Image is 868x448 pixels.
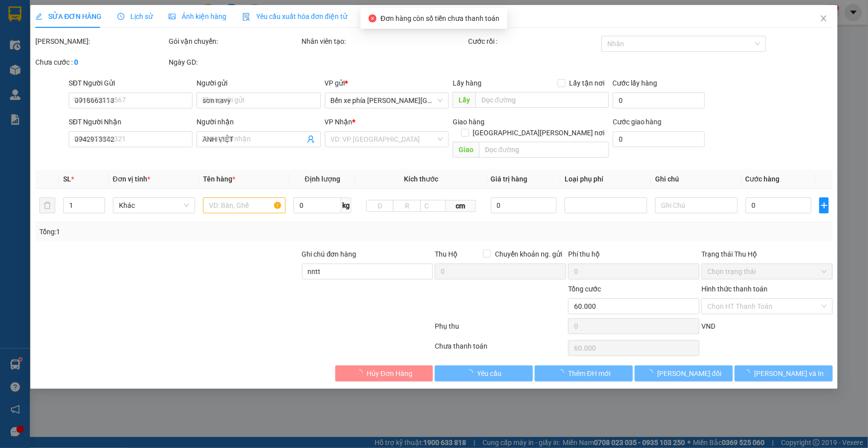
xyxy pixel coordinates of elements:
[491,249,566,260] span: Chuyển khoản ng. gửi
[119,198,190,213] span: Khác
[819,197,829,213] button: plus
[169,36,300,47] div: Gói vận chuyển:
[810,5,838,33] button: Close
[476,92,609,108] input: Dọc đường
[196,78,320,89] div: Người gửi
[613,79,658,87] label: Cước lấy hàng
[635,365,733,381] button: [PERSON_NAME] đổi
[613,118,662,126] label: Cước giao hàng
[39,197,55,213] button: delete
[369,14,377,22] span: close-circle
[393,200,421,212] input: R
[307,135,315,143] span: user-add
[491,175,528,183] span: Giá trị hàng
[203,197,286,213] input: VD: Bàn, Ghế
[701,285,768,293] label: Hình thức thanh toán
[453,92,476,108] span: Lấy
[466,369,477,376] span: loading
[341,197,351,213] span: kg
[568,285,601,293] span: Tổng cước
[535,365,633,381] button: Thêm ĐH mới
[325,118,353,126] span: VP Nhận
[434,321,568,338] div: Phụ thu
[242,13,250,21] img: icon
[356,369,367,376] span: loading
[701,249,833,260] div: Trạng thái Thu Hộ
[366,200,394,212] input: D
[302,250,357,258] label: Ghi chú đơn hàng
[744,369,755,376] span: loading
[39,226,335,237] div: Tổng: 1
[655,197,738,213] input: Ghi Chú
[446,200,476,212] span: cm
[566,78,609,89] span: Lấy tận nơi
[613,131,705,147] input: Cước giao hàng
[302,264,433,279] input: Ghi chú đơn hàng
[561,170,651,189] th: Loại phụ phí
[434,341,568,358] div: Chưa thanh toán
[420,200,445,212] input: C
[74,58,78,66] b: 0
[113,175,150,183] span: Đơn vị tính
[435,365,533,381] button: Yêu cầu
[755,368,824,379] span: [PERSON_NAME] và In
[477,368,501,379] span: Yêu cầu
[242,12,347,20] span: Yêu cầu xuất hóa đơn điện tử
[196,116,320,127] div: Người nhận
[735,365,833,381] button: [PERSON_NAME] và In
[381,14,499,22] span: Đơn hàng còn số tiền chưa thanh toán
[302,36,467,47] div: Nhân viên tạo:
[746,175,780,183] span: Cước hàng
[453,142,479,158] span: Giao
[646,369,657,376] span: loading
[651,170,742,189] th: Ghi chú
[701,322,715,330] span: VND
[64,175,72,183] span: SL
[335,365,433,381] button: Hủy Đơn Hàng
[469,127,609,138] span: [GEOGRAPHIC_DATA][PERSON_NAME] nơi
[820,14,828,22] span: close
[69,116,193,127] div: SĐT Người Nhận
[435,250,458,258] span: Thu Hộ
[453,79,482,87] span: Lấy hàng
[557,369,568,376] span: loading
[35,12,101,20] span: SỬA ĐƠN HÀNG
[468,36,599,47] div: Cước rồi :
[820,201,828,209] span: plus
[35,36,167,47] div: [PERSON_NAME]:
[117,12,153,20] span: Lịch sử
[568,249,699,264] div: Phí thu hộ
[568,368,610,379] span: Thêm ĐH mới
[117,13,124,20] span: clock-circle
[453,118,484,126] span: Giao hàng
[707,264,827,279] span: Chọn trạng thái
[305,175,340,183] span: Định lượng
[169,13,176,20] span: picture
[69,78,193,89] div: SĐT Người Gửi
[325,78,449,89] div: VP gửi
[331,93,443,108] span: Bến xe phía Tây Thanh Hóa
[657,368,721,379] span: [PERSON_NAME] đổi
[479,142,609,158] input: Dọc đường
[203,175,235,183] span: Tên hàng
[169,57,300,68] div: Ngày GD:
[35,57,167,68] div: Chưa cước :
[613,92,705,108] input: Cước lấy hàng
[169,12,226,20] span: Ảnh kiện hàng
[367,368,412,379] span: Hủy Đơn Hàng
[35,13,42,20] span: edit
[404,175,438,183] span: Kích thước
